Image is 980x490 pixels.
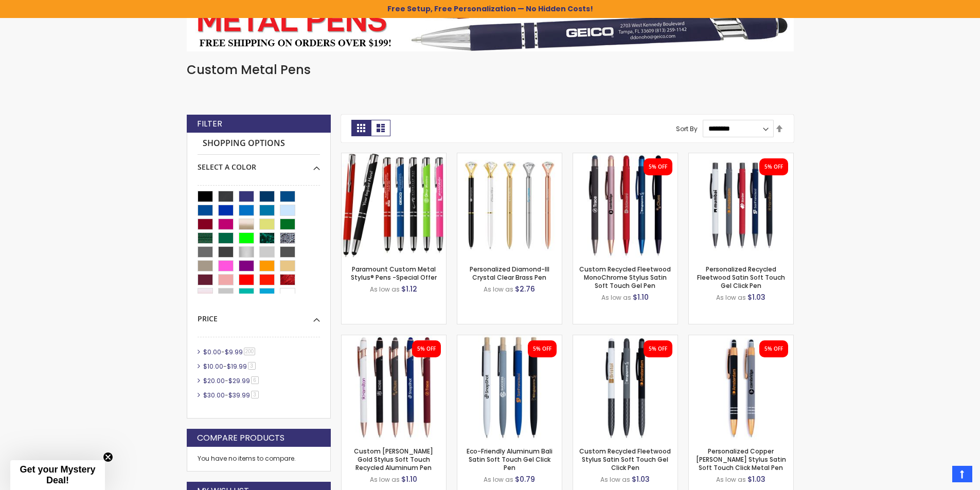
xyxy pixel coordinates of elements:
span: $1.12 [401,284,417,294]
strong: Compare Products [197,432,284,444]
a: $0.00-$9.99200 [201,348,259,356]
span: $1.03 [632,474,650,484]
a: Custom [PERSON_NAME] Gold Stylus Soft Touch Recycled Aluminum Pen [354,447,433,472]
a: $10.00-$19.993 [201,362,259,371]
span: $1.03 [747,474,765,484]
div: You have no items to compare. [187,447,331,471]
img: Personalized Copper Penny Stylus Satin Soft Touch Click Metal Pen [689,335,793,440]
div: 5% OFF [533,346,551,353]
span: 200 [244,348,256,355]
span: $19.99 [227,362,247,371]
img: Custom Lexi Rose Gold Stylus Soft Touch Recycled Aluminum Pen [342,335,446,440]
img: Custom Recycled Fleetwood MonoChrome Stylus Satin Soft Touch Gel Pen [573,153,678,258]
span: Get your Mystery Deal! [20,464,95,485]
span: $1.03 [747,292,765,302]
span: $10.00 [203,362,223,371]
img: Personalized Diamond-III Crystal Clear Brass Pen [457,153,562,258]
a: Custom Recycled Fleetwood Stylus Satin Soft Touch Gel Click Pen [579,447,671,472]
span: As low as [370,285,400,294]
span: 6 [251,376,259,384]
span: $9.99 [225,348,243,356]
div: Select A Color [198,155,320,172]
strong: Shopping Options [198,133,320,155]
span: $39.99 [228,391,250,400]
a: Custom Recycled Fleetwood Stylus Satin Soft Touch Gel Click Pen [573,335,678,343]
div: 5% OFF [764,346,783,353]
a: Personalized Copper [PERSON_NAME] Stylus Satin Soft Touch Click Metal Pen [696,447,786,472]
a: Custom Lexi Rose Gold Stylus Soft Touch Recycled Aluminum Pen [342,335,446,343]
img: Personalized Recycled Fleetwood Satin Soft Touch Gel Click Pen [689,153,793,258]
a: $30.00-$39.993 [201,391,262,400]
span: $1.10 [401,474,417,484]
a: Personalized Diamond-III Crystal Clear Brass Pen [470,265,549,282]
div: Price [198,306,320,324]
span: $30.00 [203,391,225,400]
span: As low as [716,475,746,484]
div: 5% OFF [649,346,667,353]
span: $2.76 [515,284,535,294]
a: Custom Recycled Fleetwood MonoChrome Stylus Satin Soft Touch Gel Pen [579,265,671,290]
a: Paramount Custom Metal Stylus® Pens -Special Offer [351,265,437,282]
a: Personalized Recycled Fleetwood Satin Soft Touch Gel Click Pen [697,265,785,290]
span: $20.00 [203,376,225,385]
h1: Custom Metal Pens [187,62,794,78]
span: $0.00 [203,348,221,356]
div: 5% OFF [649,164,667,171]
a: Personalized Recycled Fleetwood Satin Soft Touch Gel Click Pen [689,153,793,161]
span: As low as [484,475,513,484]
span: As low as [370,475,400,484]
span: $29.99 [228,376,250,385]
div: 5% OFF [764,164,783,171]
a: $20.00-$29.996 [201,376,262,385]
a: Paramount Custom Metal Stylus® Pens -Special Offer [342,153,446,161]
a: Eco-Friendly Aluminum Bali Satin Soft Touch Gel Click Pen [457,335,562,343]
span: As low as [484,285,513,294]
a: Personalized Diamond-III Crystal Clear Brass Pen [457,153,562,161]
span: As low as [600,475,630,484]
span: 3 [248,362,256,370]
img: Custom Recycled Fleetwood Stylus Satin Soft Touch Gel Click Pen [573,335,678,440]
span: As low as [601,293,631,302]
strong: Filter [197,118,222,130]
a: Custom Recycled Fleetwood MonoChrome Stylus Satin Soft Touch Gel Pen [573,153,678,161]
span: As low as [716,293,746,302]
img: Eco-Friendly Aluminum Bali Satin Soft Touch Gel Click Pen [457,335,562,440]
div: Get your Mystery Deal!Close teaser [10,460,105,490]
a: Personalized Copper Penny Stylus Satin Soft Touch Click Metal Pen [689,335,793,343]
div: 5% OFF [417,346,436,353]
label: Sort By [676,124,698,133]
iframe: Google Customer Reviews [895,462,980,490]
strong: Grid [351,120,371,136]
span: $1.10 [633,292,649,302]
button: Close teaser [103,452,113,462]
span: 3 [251,391,259,398]
span: $0.79 [515,474,535,484]
a: Eco-Friendly Aluminum Bali Satin Soft Touch Gel Click Pen [467,447,553,472]
img: Paramount Custom Metal Stylus® Pens -Special Offer [342,153,446,258]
